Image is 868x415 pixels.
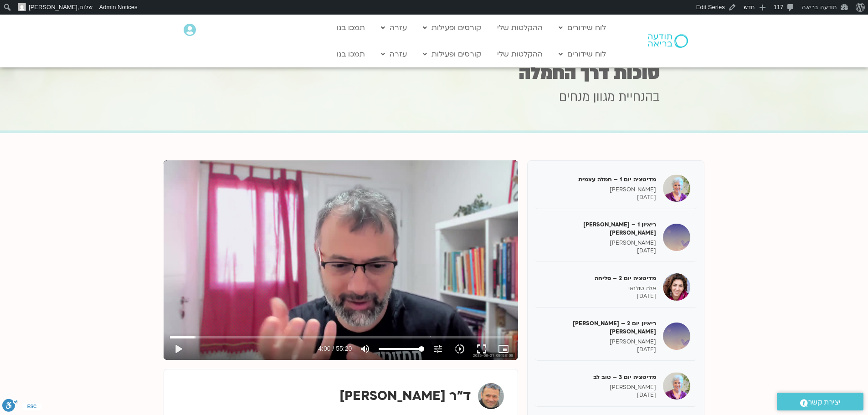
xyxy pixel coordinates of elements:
span: בהנחיית [618,89,660,105]
h5: ריאיון יום 2 – [PERSON_NAME] [PERSON_NAME] [541,319,656,336]
a: עזרה [376,19,411,36]
p: [PERSON_NAME] [541,186,656,194]
h5: ריאיון 1 – [PERSON_NAME] [PERSON_NAME] [541,220,656,237]
a: תמכו בנו [332,19,370,36]
h1: סוכות דרך החמלה [209,64,660,82]
img: ד”ר אסף סטי אל בר [478,383,504,409]
span: יצירת קשר [808,396,841,409]
p: [DATE] [541,194,656,201]
p: [DATE] [541,292,656,300]
a: לוח שידורים [554,46,611,63]
img: מדיטציה יום 1 – חמלה עצמית [663,174,690,202]
p: [DATE] [541,247,656,255]
p: [PERSON_NAME] [541,384,656,391]
a: לוח שידורים [554,19,611,36]
h5: מדיטציה יום 1 – חמלה עצמית [541,175,656,184]
img: ריאיון יום 2 – טארה בראך ודן סיגל [663,323,690,350]
p: [DATE] [541,391,656,399]
h5: מדיטציה יום 2 – סליחה [541,274,656,282]
span: [PERSON_NAME] [29,4,77,10]
h5: מדיטציה יום 3 – טוב לב [541,373,656,381]
img: תודעה בריאה [648,34,688,48]
p: [DATE] [541,346,656,354]
a: ההקלטות שלי [493,46,547,63]
img: ריאיון 1 – טארה בראך וכריסטין נף [663,224,690,251]
a: ההקלטות שלי [493,19,547,36]
strong: ד”ר [PERSON_NAME] [339,387,471,405]
a: קורסים ופעילות [418,46,486,63]
a: קורסים ופעילות [418,19,486,36]
img: מדיטציה יום 3 – טוב לב [663,372,690,400]
a: יצירת קשר [777,393,863,410]
a: תמכו בנו [332,46,370,63]
img: מדיטציה יום 2 – סליחה [663,273,690,301]
p: [PERSON_NAME] [541,239,656,247]
p: [PERSON_NAME] [541,338,656,346]
a: עזרה [376,46,411,63]
p: אלה טולנאי [541,285,656,292]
